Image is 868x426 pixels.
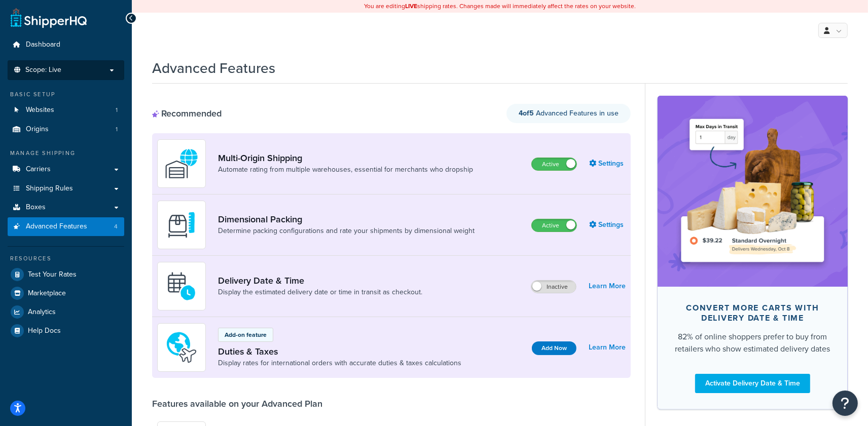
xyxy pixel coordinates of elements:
a: Settings [589,157,626,171]
a: Boxes [8,198,124,217]
a: Multi-Origin Shipping [218,152,473,164]
a: Websites1 [8,101,124,120]
div: Convert more carts with delivery date & time [674,303,831,323]
span: 4 [114,222,118,231]
div: 82% of online shoppers prefer to buy from retailers who show estimated delivery dates [674,331,831,355]
li: Origins [8,120,124,139]
span: Carriers [26,165,51,174]
span: Scope: Live [25,66,61,74]
b: LIVE [405,2,417,11]
a: Delivery Date & Time [218,275,422,286]
span: Dashboard [26,41,60,49]
a: Marketplace [8,284,124,302]
a: Settings [589,218,626,232]
a: Help Docs [8,322,124,340]
a: Test Your Rates [8,265,124,284]
a: Shipping Rules [8,179,124,198]
span: Origins [26,125,49,134]
img: DTVBYsAAAAAASUVORK5CYII= [164,207,199,243]
span: Websites [26,106,54,114]
span: Shipping Rules [26,184,73,193]
a: Origins1 [8,120,124,139]
img: gfkeb5ejjkALwAAAABJRU5ErkJggg== [164,268,199,304]
span: 1 [116,106,118,114]
a: Display the estimated delivery date or time in transit as checkout. [218,287,422,297]
a: Display rates for international orders with accurate duties & taxes calculations [218,358,461,368]
img: icon-duo-feat-landed-cost-7136b061.png [164,330,199,365]
a: Analytics [8,303,124,321]
a: Automate rating from multiple warehouses, essential for merchants who dropship [218,165,473,175]
a: Dimensional Packing [218,214,475,225]
li: Websites [8,101,124,120]
p: Add-on feature [225,330,267,339]
div: Recommended [152,108,222,119]
img: feature-image-ddt-36eae7f7280da8017bfb280eaccd9c446f90b1fe08728e4019434db127062ab4.png [673,111,833,271]
div: Basic Setup [8,90,124,99]
label: Active [532,158,576,170]
div: Features available on your Advanced Plan [152,398,322,409]
a: Carriers [8,160,124,179]
label: Active [532,219,576,231]
h1: Advanced Features [152,58,275,78]
span: Boxes [26,203,46,212]
strong: 4 of 5 [519,108,534,119]
span: Help Docs [28,327,61,335]
a: Activate Delivery Date & Time [695,374,810,393]
span: Analytics [28,308,56,317]
button: Add Now [532,341,576,355]
span: Test Your Rates [28,270,77,279]
a: Duties & Taxes [218,346,461,357]
span: 1 [116,125,118,134]
a: Learn More [589,340,626,355]
label: Inactive [531,281,576,293]
li: Advanced Features [8,217,124,236]
button: Open Resource Center [833,391,858,416]
a: Dashboard [8,35,124,54]
span: Marketplace [28,289,66,298]
div: Manage Shipping [8,149,124,158]
a: Learn More [589,279,626,293]
a: Advanced Features4 [8,217,124,236]
a: Determine packing configurations and rate your shipments by dimensional weight [218,226,475,236]
span: Advanced Features in use [519,108,619,119]
div: Resources [8,254,124,263]
img: WatD5o0RtDAAAAAElFTkSuQmCC [164,146,199,181]
span: Advanced Features [26,222,87,231]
